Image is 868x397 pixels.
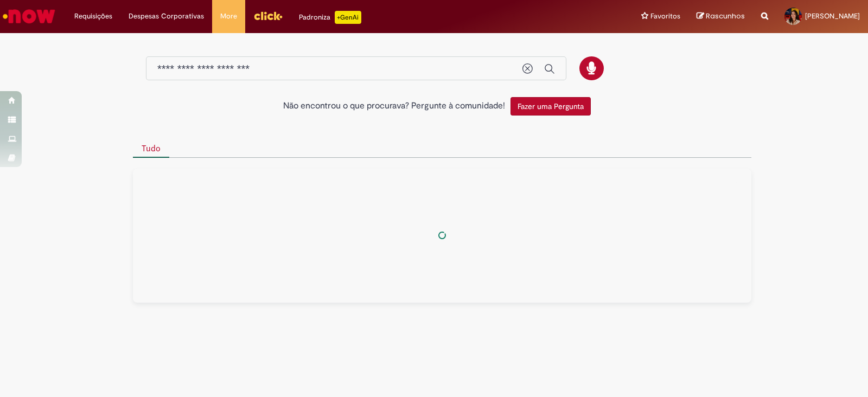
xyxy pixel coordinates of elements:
[283,101,505,111] h2: Não encontrou o que procurava? Pergunte à comunidade!
[299,11,361,24] div: Padroniza
[220,11,237,22] span: More
[129,11,204,22] span: Despesas Corporativas
[1,5,57,27] img: ServiceNow
[650,11,680,22] span: Favoritos
[133,169,751,303] div: Tudo
[697,11,745,22] a: Rascunhos
[253,8,283,24] img: click_logo_yellow_360x200.png
[74,11,112,22] span: Requisições
[335,11,361,24] p: +GenAi
[510,97,591,116] button: Fazer uma Pergunta
[706,11,745,21] span: Rascunhos
[805,11,860,21] span: [PERSON_NAME]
